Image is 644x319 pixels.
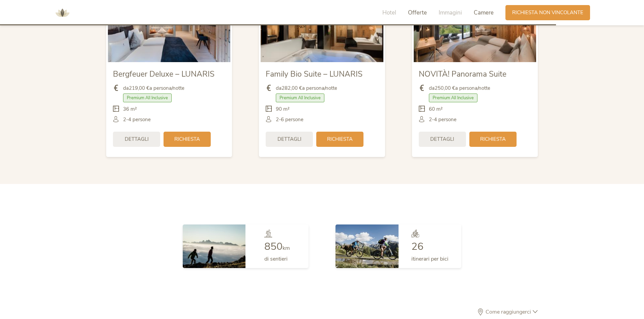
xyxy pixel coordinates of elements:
[429,94,477,102] span: Premium All Inclusive
[264,255,288,263] span: di sentieri
[125,136,149,143] span: Dettagli
[411,240,423,254] span: 26
[484,309,533,315] span: Come raggiungerci
[408,9,427,17] span: Offerte
[429,116,457,123] span: 2-4 persone
[439,9,462,17] span: Immagini
[435,85,455,91] b: 250,00 €
[474,9,494,17] span: Camere
[430,136,454,143] span: Dettagli
[174,136,200,143] span: Richiesta
[123,94,172,102] span: Premium All Inclusive
[327,136,353,143] span: Richiesta
[276,85,337,92] span: da a persona/notte
[282,85,302,91] b: 282,00 €
[113,69,214,79] span: Bergfeuer Deluxe – LUNARIS
[266,69,362,79] span: Family Bio Suite – LUNARIS
[123,116,151,123] span: 2-4 persone
[283,244,290,252] span: km
[123,85,184,92] span: da a persona/notte
[512,9,583,16] span: Richiesta non vincolante
[382,9,396,17] span: Hotel
[429,106,443,113] span: 60 m²
[123,106,137,113] span: 36 m²
[419,69,506,79] span: NOVITÀ! Panorama Suite
[480,136,506,143] span: Richiesta
[276,94,324,102] span: Premium All Inclusive
[411,255,448,263] span: itinerari per bici
[52,10,72,15] a: AMONTI & LUNARIS Wellnessresort
[52,3,72,23] img: AMONTI & LUNARIS Wellnessresort
[277,136,301,143] span: Dettagli
[276,116,303,123] span: 2-6 persone
[129,85,149,91] b: 219,00 €
[264,240,283,254] span: 850
[276,106,290,113] span: 90 m²
[429,85,490,92] span: da a persona/notte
